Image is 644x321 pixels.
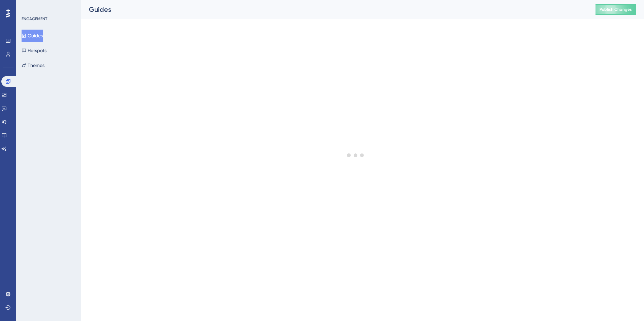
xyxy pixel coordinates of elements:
[595,4,636,15] button: Publish Changes
[22,44,46,57] button: Hotspots
[22,16,47,22] div: ENGAGEMENT
[22,59,44,71] button: Themes
[22,30,43,42] button: Guides
[600,7,632,12] span: Publish Changes
[89,5,579,14] div: Guides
